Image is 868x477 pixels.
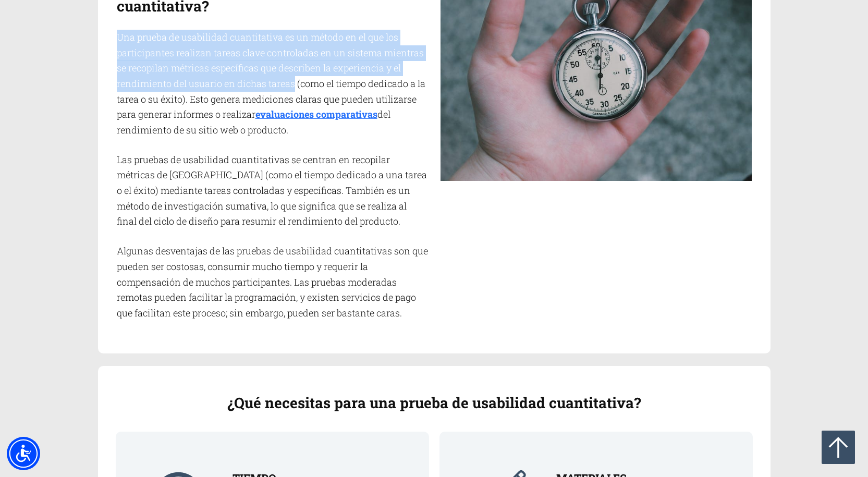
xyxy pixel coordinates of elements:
[255,108,377,120] a: evaluaciones comparativas
[117,244,428,319] font: Algunas desventajas de las pruebas de usabilidad cuantitativas son que pueden ser costosas, consu...
[227,393,641,412] font: ¿Qué necesitas para una prueba de usabilidad cuantitativa?
[117,153,427,228] font: Las pruebas de usabilidad cuantitativas se centran en recopilar métricas de [GEOGRAPHIC_DATA] (co...
[822,431,855,464] a: Ir arriba
[117,31,425,120] font: Una prueba de usabilidad cuantitativa es un método en el que los participantes realizan tareas cl...
[7,437,40,470] div: Menú de accesibilidad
